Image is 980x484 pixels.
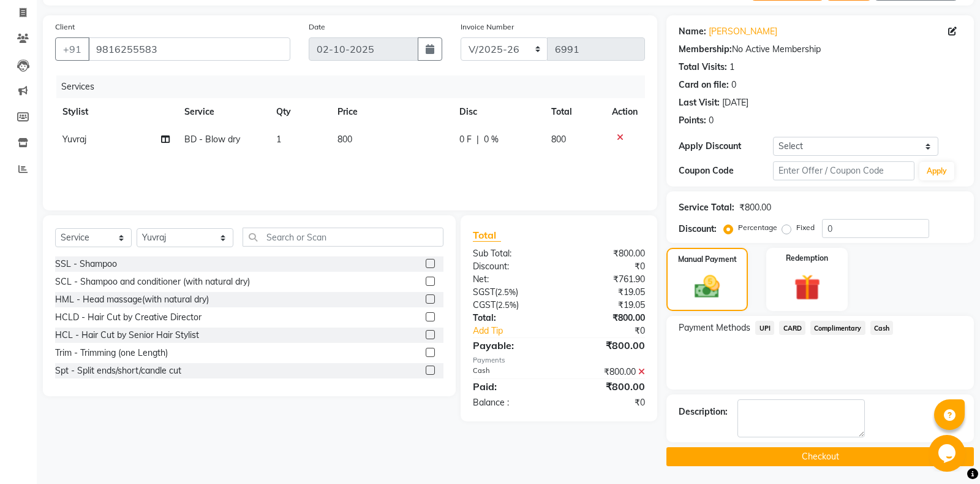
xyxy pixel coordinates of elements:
div: Total: [464,312,559,325]
label: Date [309,21,325,33]
div: ₹800.00 [559,366,655,378]
span: 1 [276,134,281,145]
span: CGST [473,299,496,310]
label: Invoice Number [461,21,514,33]
th: Stylist [55,98,177,126]
input: Enter Offer / Coupon Code [773,161,914,180]
a: [PERSON_NAME] [709,25,777,38]
div: 0 [709,114,714,127]
div: Payable: [464,338,559,353]
a: Add Tip [464,325,575,337]
th: Service [177,98,269,126]
span: UPI [755,321,774,335]
div: ₹19.05 [559,286,655,299]
div: Spt - Split ends/short/candle cut [55,364,181,377]
th: Action [605,98,645,126]
th: Disc [452,98,544,126]
div: Name: [679,25,706,38]
div: 1 [729,61,734,74]
button: Checkout [666,447,974,466]
div: SCL - Shampoo and conditioner (with natural dry) [55,275,250,288]
div: Services [56,75,654,98]
label: Client [55,21,75,33]
div: Points: [679,114,706,127]
div: Paid: [464,379,559,394]
span: SGST [473,286,495,298]
span: BD - Blow dry [184,134,240,145]
div: ₹19.05 [559,299,655,312]
th: Qty [269,98,330,126]
div: Discount: [679,223,717,236]
input: Search by Name/Mobile/Email/Code [88,37,290,61]
div: Membership: [679,43,732,56]
div: Cash [464,366,559,378]
span: | [477,133,479,146]
div: Coupon Code [679,164,773,177]
div: ₹0 [559,396,655,409]
label: Redemption [786,253,828,264]
div: HCLD - Hair Cut by Creative Director [55,311,202,324]
span: Yuvraj [62,134,86,145]
button: Apply [919,162,954,180]
div: Payments [473,355,645,366]
div: ₹800.00 [559,247,655,260]
div: Description: [679,405,728,418]
div: ₹800.00 [559,312,655,325]
label: Fixed [796,222,815,233]
div: ₹761.90 [559,273,655,286]
span: 2.5% [498,300,516,310]
span: Total [473,229,501,242]
input: Search or Scan [243,228,443,247]
span: 800 [337,134,352,145]
span: 800 [551,134,566,145]
div: No Active Membership [679,43,962,56]
div: [DATE] [722,96,748,109]
span: Payment Methods [679,321,750,334]
div: ₹0 [559,260,655,273]
span: 2.5% [497,287,516,297]
img: _cash.svg [687,272,728,301]
div: HML - Head massage(with natural dry) [55,293,209,306]
div: SSL - Shampoo [55,258,117,271]
th: Price [330,98,452,126]
iframe: chat widget [929,435,968,472]
div: HCL - Hair Cut by Senior Hair Stylist [55,329,199,342]
div: ( ) [464,286,559,299]
div: Service Total: [679,201,734,214]
div: Last Visit: [679,96,720,109]
img: _gift.svg [786,271,829,304]
div: ( ) [464,299,559,312]
th: Total [544,98,605,126]
div: Sub Total: [464,247,559,260]
label: Manual Payment [678,254,737,265]
span: 0 F [459,133,472,146]
button: +91 [55,37,89,61]
div: Card on file: [679,79,729,91]
div: 0 [731,79,736,91]
div: ₹0 [575,325,655,337]
div: Apply Discount [679,140,773,153]
span: 0 % [484,133,499,146]
span: Complimentary [810,321,865,335]
div: Discount: [464,260,559,273]
div: Trim - Trimming (one Length) [55,347,168,359]
div: Total Visits: [679,61,727,74]
div: Balance : [464,396,559,409]
div: ₹800.00 [739,201,771,214]
div: ₹800.00 [559,379,655,394]
div: Net: [464,273,559,286]
span: Cash [870,321,894,335]
label: Percentage [738,222,777,233]
div: ₹800.00 [559,338,655,353]
span: CARD [779,321,805,335]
